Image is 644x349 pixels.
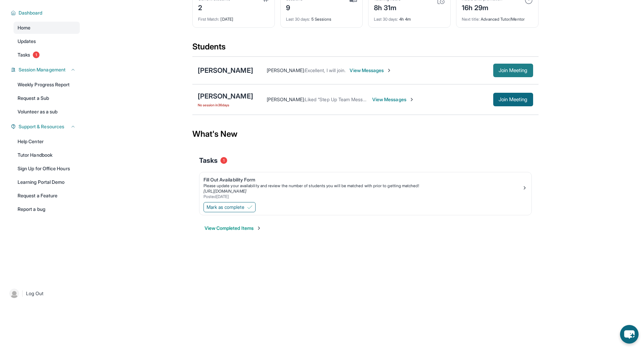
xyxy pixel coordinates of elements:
[220,157,227,164] span: 1
[16,66,76,73] button: Session Management
[14,176,80,188] a: Learning Portal Demo
[462,13,533,22] div: Advanced Tutor/Mentor
[198,66,253,75] div: [PERSON_NAME]
[199,172,531,201] a: Fill Out Availability FormPlease update your availability and review the number of students you w...
[9,289,19,298] img: user-img
[620,325,639,344] button: chat-button
[18,51,30,58] span: Tasks
[462,17,480,22] span: Next title :
[204,176,522,183] div: Fill Out Availability Form
[33,51,40,58] span: 1
[14,149,80,161] a: Tutor Handbook
[204,189,246,194] a: [URL][DOMAIN_NAME]
[462,2,502,13] div: 16h 29m
[198,91,253,101] div: [PERSON_NAME]
[374,13,445,22] div: 4h 4m
[14,79,80,91] a: Weekly Progress Report
[22,289,23,298] span: |
[198,102,253,108] span: No session in 36 days
[16,123,76,130] button: Support & Resources
[205,225,262,232] button: View Completed Items
[198,13,269,22] div: [DATE]
[204,183,522,189] div: Please update your availability and review the number of students you will be matched with prior ...
[409,97,414,102] img: Chevron-Right
[386,68,392,73] img: Chevron-Right
[267,67,305,73] span: [PERSON_NAME] :
[286,2,303,13] div: 9
[286,13,357,22] div: 5 Sessions
[204,194,522,199] div: Posted [DATE]
[26,290,44,297] span: Log Out
[14,22,80,34] a: Home
[19,123,64,130] span: Support & Resources
[350,67,392,74] span: View Messages
[286,17,310,22] span: Last 30 days :
[374,2,401,13] div: 8h 31m
[199,156,218,165] span: Tasks
[19,9,43,16] span: Dashboard
[198,17,220,22] span: First Match :
[18,38,36,45] span: Updates
[374,17,398,22] span: Last 30 days :
[14,162,80,175] a: Sign Up for Office Hours
[14,92,80,104] a: Request a Sub
[192,41,539,56] div: Students
[7,286,80,301] a: |Log Out
[267,96,305,102] span: [PERSON_NAME] :
[198,2,230,13] div: 2
[14,203,80,215] a: Report a bug
[19,66,66,73] span: Session Management
[14,190,80,202] a: Request a Feature
[14,35,80,47] a: Updates
[493,93,533,106] button: Join Meeting
[14,49,80,61] a: Tasks1
[372,96,414,103] span: View Messages
[14,106,80,118] a: Volunteer as a sub
[499,68,528,72] span: Join Meeting
[247,204,253,210] img: Mark as complete
[16,9,76,16] button: Dashboard
[14,135,80,148] a: Help Center
[207,204,244,211] span: Mark as complete
[204,202,256,212] button: Mark as complete
[499,97,528,102] span: Join Meeting
[305,67,346,73] span: Excellent, I will join.
[192,119,539,149] div: What's New
[493,64,533,77] button: Join Meeting
[18,24,30,31] span: Home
